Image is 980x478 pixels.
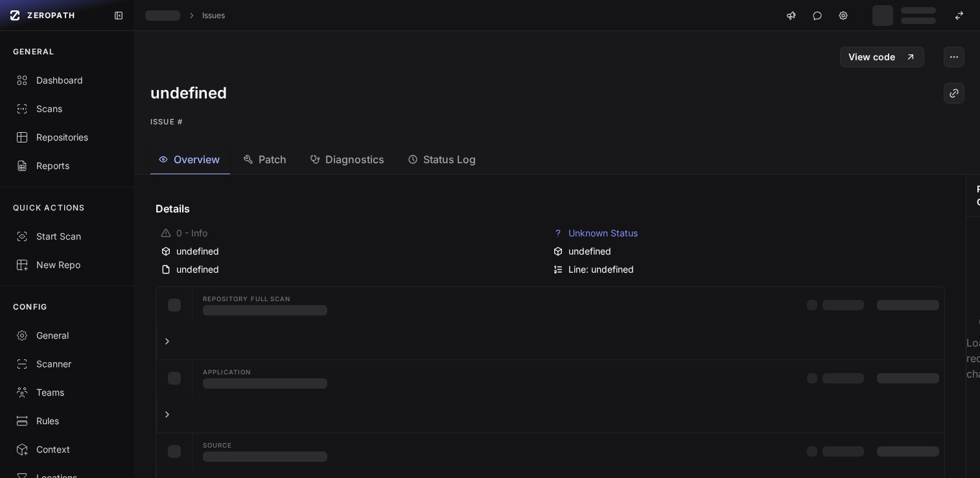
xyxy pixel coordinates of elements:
[203,296,290,302] span: Repository Full scan
[27,10,75,21] span: ZEROPATH
[16,386,119,399] div: Teams
[150,114,964,130] p: Issue #
[423,152,476,167] span: Status Log
[553,227,940,240] div: Unknown Status
[156,360,944,396] button: Application
[202,10,225,21] a: Issues
[16,329,119,342] div: General
[13,203,86,213] p: QUICK ACTIONS
[13,47,54,57] p: GENERAL
[156,201,945,216] h4: Details
[16,443,119,456] div: Context
[187,11,196,20] svg: chevron right,
[553,263,940,276] div: Line: undefined
[259,152,286,167] span: Patch
[156,433,944,470] button: Source
[16,258,119,271] div: New Repo
[16,159,119,172] div: Reports
[203,442,232,449] span: Source
[174,152,220,167] span: Overview
[5,5,103,26] a: ZEROPATH
[145,10,225,21] nav: breadcrumb
[16,230,119,243] div: Start Scan
[203,369,251,376] span: Application
[16,358,119,370] div: Scanner
[161,263,548,276] div: undefined
[16,415,119,427] div: Rules
[553,245,940,258] div: undefined
[161,245,548,258] div: undefined
[13,302,47,312] p: CONFIG
[325,152,384,167] span: Diagnostics
[16,74,119,87] div: Dashboard
[16,131,119,144] div: Repositories
[16,102,119,115] div: Scans
[150,83,227,104] h1: undefined
[156,287,944,323] button: Repository Full scan
[161,227,548,240] div: 0 - Info
[840,47,924,67] a: View code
